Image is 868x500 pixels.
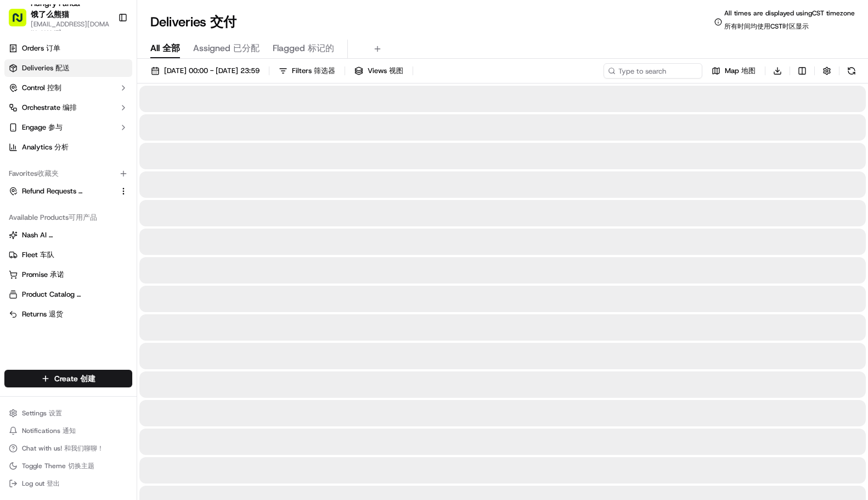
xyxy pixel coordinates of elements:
span: 纳什人工智能 [49,230,92,240]
input: Type to search [604,63,702,79]
button: [EMAIL_ADDRESS][DOMAIN_NAME] [31,20,109,37]
button: [DATE] 00:00 - [DATE] 23:59 [146,63,264,79]
span: Refund Requests [22,186,91,196]
a: Promise 承诺 [9,270,128,280]
span: All [150,42,180,55]
span: [DATE] 00:00 - [DATE] 23:59 [164,66,260,76]
button: Create 创建 [4,370,132,387]
span: Chat with us! [22,444,104,453]
span: 通知 [63,426,76,435]
span: All times are displayed using CST timezone [724,9,855,35]
a: Analytics 分析 [4,138,132,156]
span: Deliveries [22,63,70,73]
span: Filters [292,66,335,76]
span: Flagged [273,42,334,55]
button: Log out 登出 [4,476,132,491]
span: 分析 [54,142,69,152]
span: Toggle Theme [22,462,94,470]
span: 收藏夹 [37,169,59,178]
button: Fleet 车队 [4,246,132,264]
button: Engage 参与 [4,119,132,136]
span: Nash AI [22,230,91,240]
button: Refresh [844,63,859,79]
span: Orchestrate [22,103,77,113]
span: Create [54,373,95,384]
button: Notifications 通知 [4,423,132,438]
span: Analytics [22,142,69,152]
a: Returns 退货 [9,309,128,319]
div: Available Products [4,209,132,226]
span: 参与 [48,123,63,132]
span: Product Catalog [22,290,91,299]
span: 订单 [46,43,60,53]
span: Views [368,66,403,76]
span: Engage [22,123,63,132]
a: Refund Requests 退款请求 [9,186,115,196]
span: 配送 [55,63,70,73]
a: Orders 订单 [4,40,132,57]
span: 交付 [210,13,236,31]
span: 车队 [40,250,54,259]
a: Deliveries 配送 [4,59,132,77]
span: 视图 [389,66,403,75]
span: 切换主题 [68,462,94,470]
button: Nash AI 纳什人工智能 [4,226,132,244]
span: Returns [22,309,63,319]
button: Chat with us! 和我们聊聊！ [4,441,132,456]
span: 承诺 [50,270,64,279]
button: Settings 设置 [4,405,132,421]
span: 登出 [47,479,60,488]
button: Control 控制 [4,79,132,97]
button: Hungry Panda 饿了么熊猫[EMAIL_ADDRESS][DOMAIN_NAME] [4,4,114,31]
a: Product Catalog 产品目录 [9,290,128,299]
span: 筛选器 [314,66,335,75]
span: Settings [22,409,62,418]
a: Nash AI 纳什人工智能 [9,230,128,240]
span: Control [22,83,61,93]
span: 编排 [63,103,77,112]
span: 地图 [741,66,756,75]
button: Refund Requests 退款请求 [4,182,132,200]
span: Log out [22,479,60,488]
span: 标记的 [308,42,334,54]
button: Returns 退货 [4,305,132,323]
span: 退货 [49,309,63,319]
button: Map 地图 [707,63,760,79]
span: 已分配 [233,42,260,54]
span: 全部 [162,42,180,54]
span: 可用产品 [69,213,97,222]
button: Promise 承诺 [4,266,132,284]
span: Promise [22,270,64,280]
span: 所有时间均使用CST时区显示 [724,22,809,31]
span: Map [725,66,756,76]
h1: Deliveries [150,13,236,31]
span: Fleet [22,250,54,260]
span: 饿了么熊猫 [31,9,69,19]
span: Orders [22,43,60,53]
div: Favorites [4,165,132,182]
button: Orchestrate 编排 [4,99,132,116]
button: Toggle Theme 切换主题 [4,458,132,474]
span: 控制 [47,83,61,92]
button: Views 视图 [350,63,408,79]
span: Notifications [22,426,76,435]
button: Filters 筛选器 [274,63,340,79]
span: 和我们聊聊！ [64,444,104,453]
span: Assigned [193,42,260,55]
span: 创建 [80,374,95,384]
a: Fleet 车队 [9,250,128,260]
span: 设置 [49,409,62,418]
button: Product Catalog 产品目录 [4,286,132,303]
